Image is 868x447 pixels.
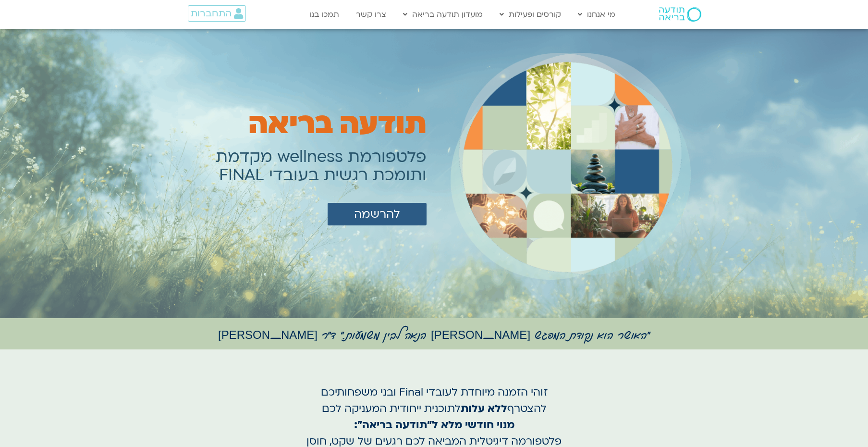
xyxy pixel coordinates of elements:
[188,5,246,22] a: התחברות
[354,208,400,221] span: להרשמה
[398,5,488,24] a: מועדון תודעה בריאה
[461,401,507,416] b: ללא עלות
[659,7,701,22] img: תודעה בריאה
[351,5,391,24] a: צרו קשר
[191,8,232,19] span: התחברות
[328,203,427,225] a: להרשמה
[495,5,566,24] a: קורסים ופעילות
[216,148,427,185] h1: פלטפורמת wellness מקדמת ותומכת רגשית בעובדי FINAL
[573,5,620,24] a: מי אנחנו
[354,418,514,432] b: מנוי חודשי מלא ל"תודעה בריאה":
[305,5,344,24] a: תמכו בנו
[160,328,708,339] h1: "האושר הוא נקודת המפגש [PERSON_NAME] הנאה לבין משמעות." ד״ר [PERSON_NAME]
[248,108,427,141] h1: תודעה בריאה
